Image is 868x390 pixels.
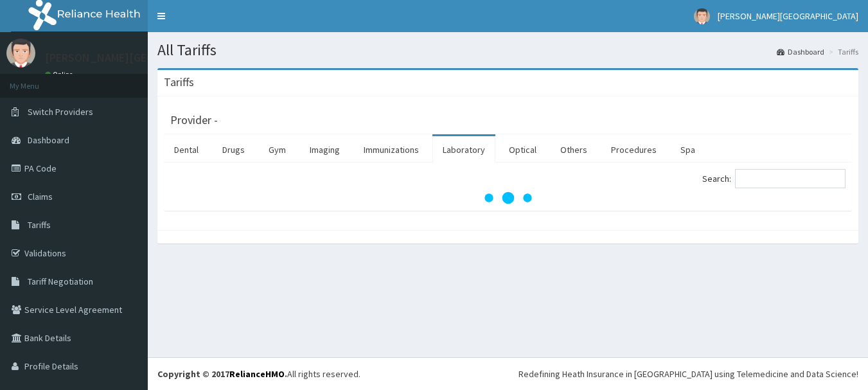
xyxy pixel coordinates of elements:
[702,169,846,188] label: Search:
[170,114,218,126] h3: Provider -
[28,276,93,287] span: Tariff Negotiation
[45,70,76,79] a: Online
[601,136,667,163] a: Procedures
[735,169,846,188] input: Search:
[28,134,69,146] span: Dashboard
[718,10,858,22] span: [PERSON_NAME][GEOGRAPHIC_DATA]
[694,8,710,24] img: User Image
[258,136,296,163] a: Gym
[157,42,858,58] h1: All Tariffs
[28,191,53,202] span: Claims
[6,39,35,67] img: User Image
[28,219,51,231] span: Tariffs
[45,52,235,64] p: [PERSON_NAME][GEOGRAPHIC_DATA]
[164,76,194,88] h3: Tariffs
[299,136,350,163] a: Imaging
[212,136,255,163] a: Drugs
[28,106,93,118] span: Switch Providers
[164,136,209,163] a: Dental
[353,136,429,163] a: Immunizations
[157,368,287,380] strong: Copyright © 2017 .
[229,368,285,380] a: RelianceHMO
[777,46,824,57] a: Dashboard
[432,136,495,163] a: Laboratory
[483,172,534,224] svg: audio-loading
[148,357,868,390] footer: All rights reserved.
[670,136,705,163] a: Spa
[826,46,858,57] li: Tariffs
[499,136,547,163] a: Optical
[518,368,858,380] div: Redefining Heath Insurance in [GEOGRAPHIC_DATA] using Telemedicine and Data Science!
[550,136,598,163] a: Others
